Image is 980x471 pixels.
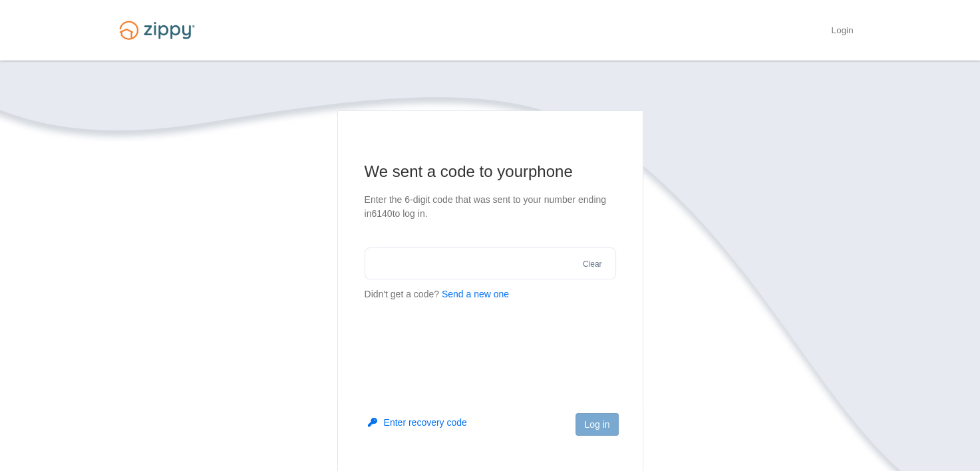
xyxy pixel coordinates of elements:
button: Clear [579,258,606,271]
h1: We sent a code to your phone [365,161,616,182]
button: Enter recovery code [368,416,467,429]
img: Logo [111,15,203,46]
p: Didn't get a code? [365,287,616,301]
a: Login [831,25,853,39]
button: Log in [575,413,618,436]
p: Enter the 6-digit code that was sent to your number ending in 6140 to log in. [365,193,616,221]
button: Send a new one [442,287,509,301]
